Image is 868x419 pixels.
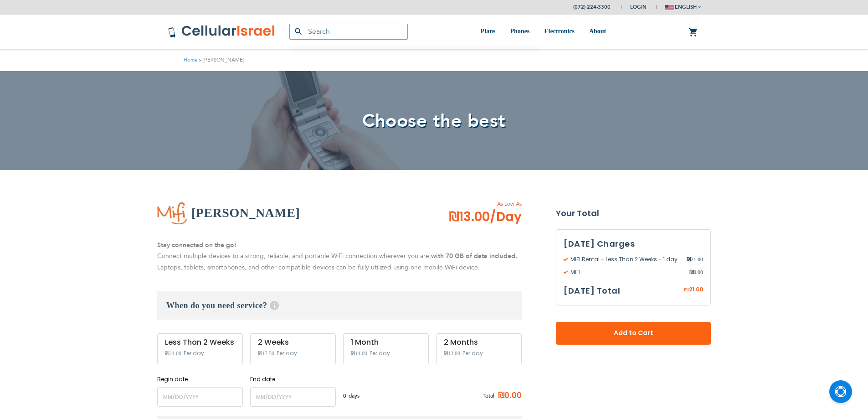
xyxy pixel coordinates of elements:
[564,284,620,298] h3: [DATE] Total
[157,240,522,274] p: Connect multiple devices to a strong, reliable, and portable WiFi connection wherever you are, La...
[564,237,703,251] h3: [DATE] Charges
[289,24,408,40] input: Search
[250,387,336,407] input: MM/DD/YYYY
[184,349,204,357] span: Per day
[689,285,703,293] span: 21.00
[270,301,279,310] span: Help
[165,338,235,347] div: Less Than 2 Weeks
[494,389,522,403] span: ₪0.00
[370,349,390,357] span: Per day
[481,28,496,35] span: Plans
[483,392,494,400] span: Total
[349,392,360,400] span: days
[431,252,517,260] strong: with 70 GB of data included.
[589,28,606,35] span: About
[687,255,691,264] span: ₪
[556,322,711,345] button: Add to Cart
[351,350,367,357] span: ₪14.00
[481,15,496,49] a: Plans
[564,268,689,276] span: MIFI
[665,0,701,14] button: english
[490,208,522,226] span: /Day
[684,286,689,294] span: ₪
[510,15,529,49] a: Phones
[556,207,711,220] strong: Your Total
[564,255,687,264] span: MIFI Rental - Less Than 2 Weeks - 1 day
[544,28,575,35] span: Electronics
[191,204,300,222] h2: [PERSON_NAME]
[665,5,674,10] img: english
[165,350,181,357] span: ₪21.00
[462,349,483,357] span: Per day
[157,241,236,249] strong: Stay connected on the go!
[250,375,336,383] label: End date
[157,201,187,224] img: MIFI Rental
[687,255,703,264] span: 21.00
[157,375,243,383] label: Begin date
[343,392,349,400] span: 0
[573,4,611,10] a: (072) 224-3300
[258,350,274,357] span: ₪17.50
[184,57,197,63] a: Home
[197,56,244,64] li: [PERSON_NAME]
[444,338,514,347] div: 2 Months
[444,350,460,357] span: ₪13.00
[351,338,421,347] div: 1 Month
[362,109,506,134] span: Choose the best
[586,328,681,338] span: Add to Cart
[689,268,703,276] span: 0.00
[689,268,693,276] span: ₪
[510,28,529,35] span: Phones
[449,208,522,226] span: ₪13.00
[168,25,276,38] img: Cellular Israel Logo
[424,200,522,208] span: As Low As
[258,338,328,347] div: 2 Weeks
[544,15,575,49] a: Electronics
[589,15,606,49] a: About
[157,387,243,407] input: MM/DD/YYYY
[277,349,297,357] span: Per day
[157,291,522,320] h3: When do you need service?
[630,4,647,10] span: Login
